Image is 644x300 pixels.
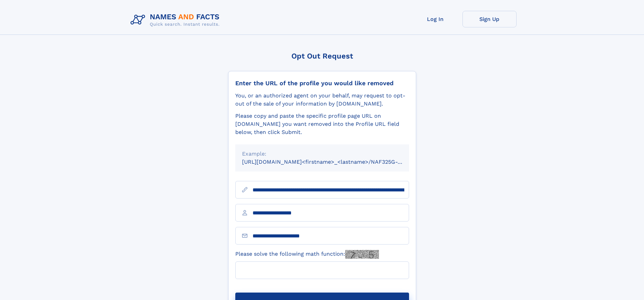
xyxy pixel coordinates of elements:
div: Example: [242,150,402,158]
label: Please solve the following math function: [235,250,379,259]
a: Log In [408,11,462,27]
div: You, or an authorized agent on your behalf, may request to opt-out of the sale of your informatio... [235,92,409,108]
div: Please copy and paste the specific profile page URL on [DOMAIN_NAME] you want removed into the Pr... [235,112,409,136]
img: Logo Names and Facts [128,11,225,29]
a: Sign Up [462,11,517,27]
div: Opt Out Request [228,52,416,60]
div: Enter the URL of the profile you would like removed [235,79,409,87]
small: [URL][DOMAIN_NAME]<firstname>_<lastname>/NAF325G-xxxxxxxx [242,159,422,165]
